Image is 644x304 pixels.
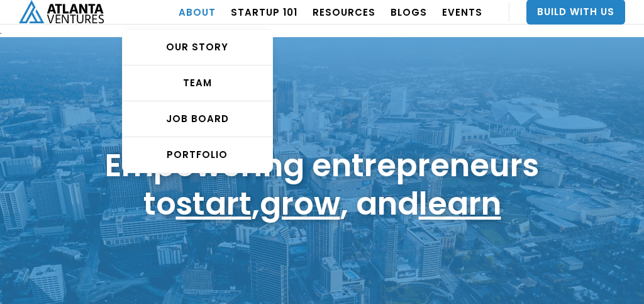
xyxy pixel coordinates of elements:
[176,181,252,226] a: start
[123,101,272,137] a: Job Board
[123,113,272,125] div: Job Board
[123,149,272,161] div: PORTFOLIO
[105,146,539,223] h1: Empowering entrepreneurs to , , and
[123,30,272,65] a: OUR STORY
[419,181,501,226] a: learn
[123,65,272,101] a: TEAM
[260,181,340,226] a: grow
[123,41,272,53] div: OUR STORY
[123,77,272,89] div: TEAM
[123,137,272,172] a: PORTFOLIO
